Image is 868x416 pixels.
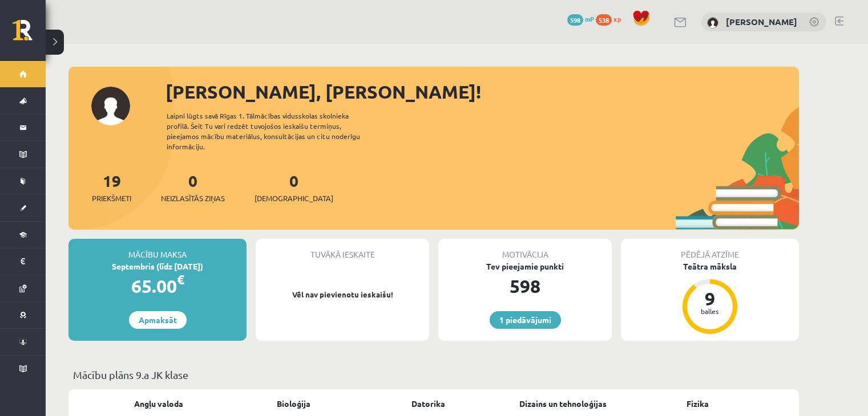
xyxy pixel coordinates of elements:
[92,170,131,204] a: 19Priekšmeti
[693,289,727,308] div: 9
[490,311,561,329] a: 1 piedāvājumi
[13,20,46,48] a: Rīgas 1. Tālmācības vidusskola
[621,239,799,260] div: Pēdējā atzīme
[161,170,225,204] a: 0Neizlasītās ziņas
[567,14,594,23] a: 598 mP
[726,16,797,27] a: [PERSON_NAME]
[255,193,333,204] span: [DEMOGRAPHIC_DATA]
[73,367,794,382] p: Mācību plāns 9.a JK klase
[438,272,612,300] div: 598
[92,193,131,204] span: Priekšmeti
[177,271,184,288] span: €
[161,193,225,204] span: Neizlasītās ziņas
[277,398,310,410] a: Bioloģija
[256,239,429,260] div: Tuvākā ieskaite
[707,17,718,28] img: Timofejs Bondarenko
[255,170,333,204] a: 0[DEMOGRAPHIC_DATA]
[167,111,380,152] div: Laipni lūgts savā Rīgas 1. Tālmācības vidusskolas skolnieka profilā. Šeit Tu vari redzēt tuvojošo...
[134,398,183,410] a: Angļu valoda
[438,239,612,260] div: Motivācija
[411,398,445,410] a: Datorika
[261,289,423,300] p: Vēl nav pievienotu ieskaišu!
[621,260,799,336] a: Teātra māksla 9 balles
[613,14,621,23] span: xp
[596,14,627,23] a: 538 xp
[68,272,247,300] div: 65.00
[693,308,727,315] div: balles
[596,14,612,26] span: 538
[621,260,799,272] div: Teātra māksla
[68,239,247,260] div: Mācību maksa
[438,260,612,272] div: Tev pieejamie punkti
[68,260,247,272] div: Septembris (līdz [DATE])
[129,311,187,329] a: Apmaksāt
[585,14,594,23] span: mP
[567,14,583,26] span: 598
[687,398,709,410] a: Fizika
[519,398,607,410] a: Dizains un tehnoloģijas
[165,78,799,105] div: [PERSON_NAME], [PERSON_NAME]!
